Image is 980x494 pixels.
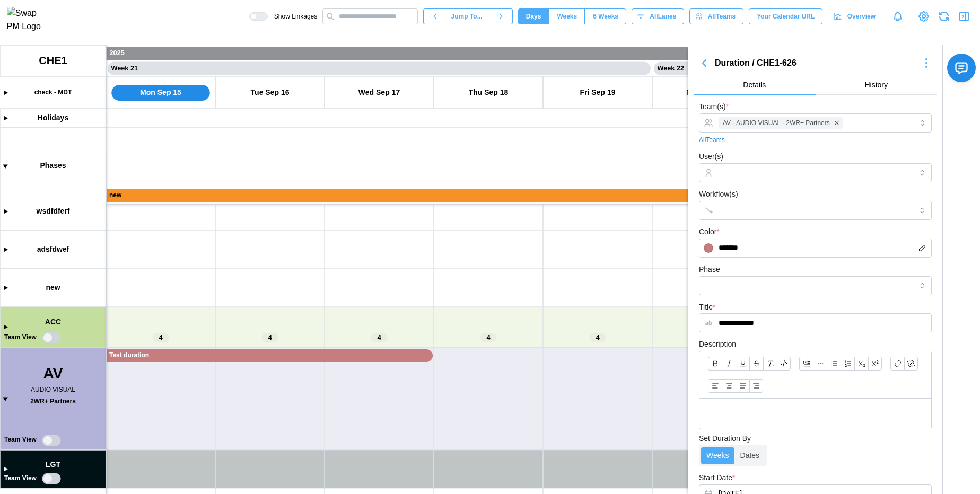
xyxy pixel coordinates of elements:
span: Your Calendar URL [757,9,815,24]
button: Align text: center [722,379,736,393]
span: Details [743,81,766,89]
button: Clear formatting [763,357,777,371]
button: Code [777,357,791,371]
button: Align text: justify [736,379,749,393]
label: Weeks [701,447,734,464]
label: User(s) [699,151,723,163]
span: Weeks [557,9,577,24]
button: Bold [708,357,722,371]
button: Subscript [854,357,868,371]
label: Team(s) [699,101,729,113]
div: Duration / CHE1-626 [715,57,916,70]
button: Ordered list [841,357,854,371]
button: Superscript [868,357,882,371]
img: Swap PM Logo [7,7,50,33]
button: Close Drawer [957,9,972,24]
span: All Lanes [650,9,676,24]
label: Color [699,226,720,238]
a: All Teams [699,135,725,145]
span: History [864,81,888,89]
button: Blockquote [799,357,813,371]
span: Days [526,9,541,24]
label: Start Date [699,472,735,484]
span: AV - AUDIO VISUAL - 2WR+ Partners [723,118,830,128]
button: Refresh Grid [937,9,951,24]
button: Horizontal line [813,357,827,371]
button: Link [890,357,904,371]
button: Remove link [904,357,918,371]
button: Underline [736,357,749,371]
span: Overview [847,9,876,24]
label: Description [699,339,736,350]
button: Strikethrough [749,357,763,371]
label: Workflow(s) [699,189,738,200]
button: Italic [722,357,736,371]
button: Align text: right [749,379,763,393]
label: Phase [699,264,720,276]
button: Bullet list [827,357,841,371]
span: Show Linkages [268,12,317,21]
span: Jump To... [451,9,483,24]
span: All Teams [708,9,736,24]
span: 6 Weeks [593,9,618,24]
button: Align text: left [708,379,722,393]
a: Notifications [889,7,907,25]
label: Set Duration By [699,433,751,445]
label: Dates [735,447,765,464]
a: View Project [916,9,931,24]
label: Title [699,302,715,313]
